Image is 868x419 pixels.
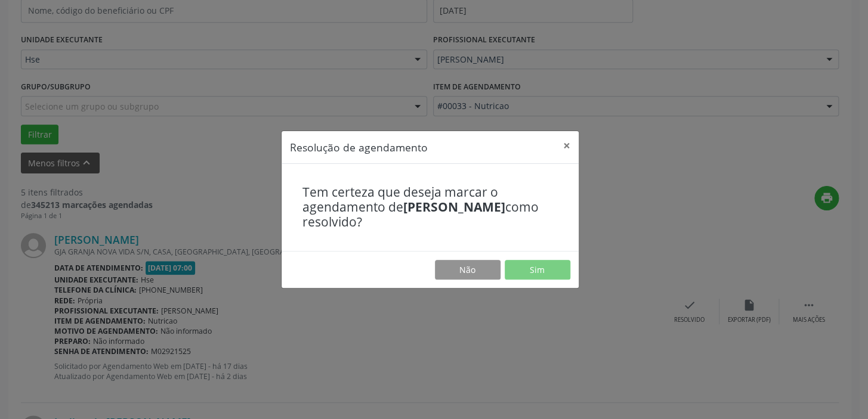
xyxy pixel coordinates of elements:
[435,260,501,280] button: Não
[555,131,579,160] button: Close
[302,185,558,230] h4: Tem certeza que deseja marcar o agendamento de como resolvido?
[290,139,428,155] h5: Resolução de agendamento
[403,198,505,215] b: [PERSON_NAME]
[505,260,570,280] button: Sim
